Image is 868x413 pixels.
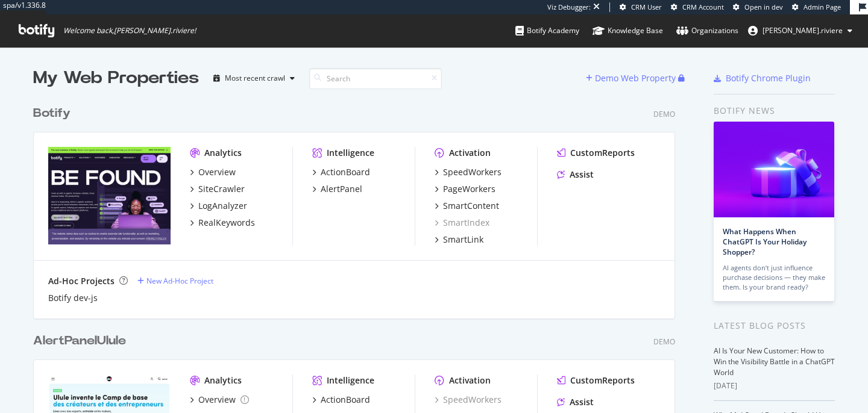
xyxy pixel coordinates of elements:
[570,396,594,408] div: Assist
[443,183,495,195] div: PageWorkers
[714,346,835,377] a: AI Is Your New Customer: How to Win the Visibility Battle in a ChatGPT World
[714,122,834,217] img: What Happens When ChatGPT Is Your Holiday Shopper?
[682,2,724,11] span: CRM Account
[190,217,255,229] a: RealKeywords
[738,21,862,40] button: [PERSON_NAME].riviere
[676,25,738,37] div: Organizations
[653,337,675,347] div: Demo
[792,2,841,12] a: Admin Page
[723,226,807,257] a: What Happens When ChatGPT Is Your Holiday Shopper?
[586,69,678,88] button: Demo Web Property
[733,2,783,12] a: Open in dev
[557,396,594,408] a: Assist
[586,73,678,83] a: Demo Web Property
[515,14,579,47] a: Botify Academy
[443,234,483,246] div: SmartLink
[204,147,242,159] div: Analytics
[449,147,491,159] div: Activation
[723,263,825,292] div: AI agents don’t just influence purchase decisions — they make them. Is your brand ready?
[435,200,499,212] a: SmartContent
[48,275,115,287] div: Ad-Hoc Projects
[443,166,502,178] div: SpeedWorkers
[63,26,196,36] span: Welcome back, [PERSON_NAME].riviere !
[435,234,483,246] a: SmartLink
[198,217,255,229] div: RealKeywords
[33,332,126,350] div: AlertPanelUlule
[204,374,242,387] div: Analytics
[225,75,285,82] div: Most recent crawl
[557,169,594,181] a: Assist
[744,2,783,11] span: Open in dev
[190,166,236,178] a: Overview
[557,374,635,387] a: CustomReports
[321,166,370,178] div: ActionBoard
[33,332,131,350] a: AlertPanelUlule
[33,66,199,90] div: My Web Properties
[48,292,98,304] a: Botify dev-js
[595,72,676,84] div: Demo Web Property
[714,104,835,117] div: Botify news
[570,169,594,181] div: Assist
[198,394,236,406] div: Overview
[714,72,811,84] a: Botify Chrome Plugin
[547,2,591,12] div: Viz Debugger:
[198,200,247,212] div: LogAnalyzer
[593,25,663,37] div: Knowledge Base
[435,183,495,195] a: PageWorkers
[309,68,442,89] input: Search
[631,2,662,11] span: CRM User
[653,109,675,119] div: Demo
[312,166,370,178] a: ActionBoard
[435,166,502,178] a: SpeedWorkers
[671,2,724,12] a: CRM Account
[557,147,635,159] a: CustomReports
[190,200,247,212] a: LogAnalyzer
[198,183,245,195] div: SiteCrawler
[515,25,579,37] div: Botify Academy
[33,105,75,122] a: Botify
[321,394,370,406] div: ActionBoard
[33,105,71,122] div: Botify
[327,374,374,387] div: Intelligence
[190,183,245,195] a: SiteCrawler
[763,25,843,36] span: emmanuel.riviere
[435,217,489,229] a: SmartIndex
[48,147,171,244] img: Botify
[570,374,635,387] div: CustomReports
[443,200,499,212] div: SmartContent
[198,166,236,178] div: Overview
[620,2,662,12] a: CRM User
[190,394,249,406] a: Overview
[146,276,213,286] div: New Ad-Hoc Project
[593,14,663,47] a: Knowledge Base
[209,69,300,88] button: Most recent crawl
[726,72,811,84] div: Botify Chrome Plugin
[714,380,835,391] div: [DATE]
[312,394,370,406] a: ActionBoard
[137,276,213,286] a: New Ad-Hoc Project
[435,394,502,406] a: SpeedWorkers
[312,183,362,195] a: AlertPanel
[714,319,835,332] div: Latest Blog Posts
[321,183,362,195] div: AlertPanel
[449,374,491,387] div: Activation
[570,147,635,159] div: CustomReports
[327,147,374,159] div: Intelligence
[804,2,841,11] span: Admin Page
[676,14,738,47] a: Organizations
